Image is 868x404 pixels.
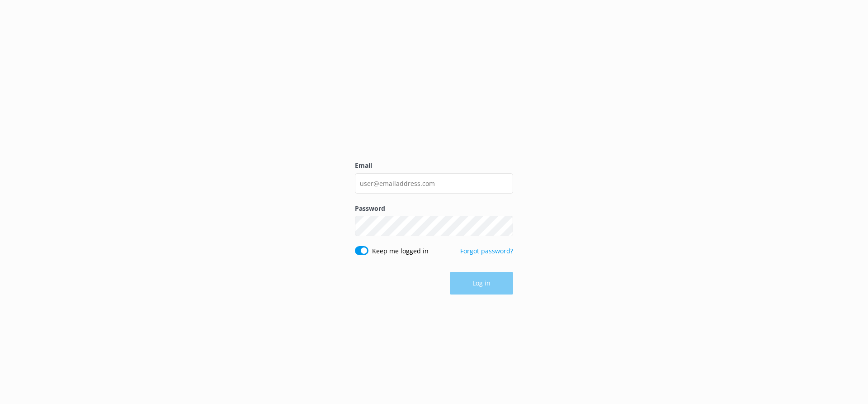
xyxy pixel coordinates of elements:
[372,246,429,256] label: Keep me logged in
[495,217,513,235] button: Show password
[355,161,513,171] label: Email
[355,173,513,194] input: user@emailaddress.com
[355,204,513,214] label: Password
[460,247,513,255] a: Forgot password?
